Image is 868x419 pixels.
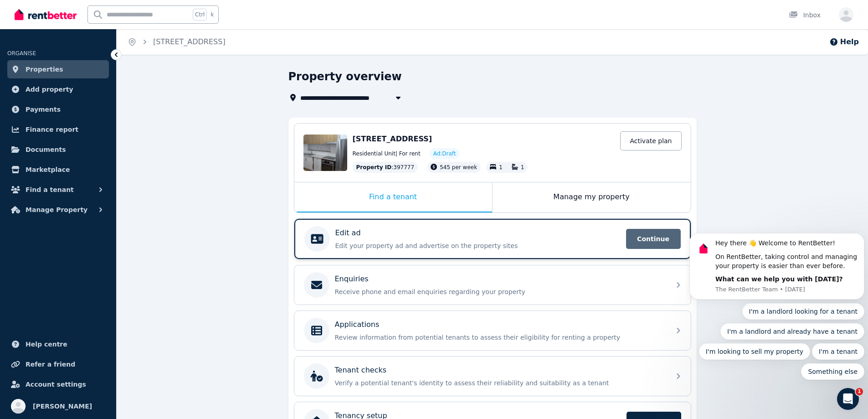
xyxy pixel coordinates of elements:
span: Find a tenant [26,184,74,195]
a: EnquiriesReceive phone and email enquiries regarding your property [294,265,691,305]
p: Tenant checks [335,365,387,376]
a: Edit adEdit your property ad and advertise on the property sitesContinue [294,219,691,259]
span: Continue [626,229,681,249]
span: Property ID [356,164,392,171]
div: Find a tenant [294,182,492,212]
a: Finance report [7,120,109,139]
p: Receive phone and email enquiries regarding your property [335,287,665,296]
p: Edit your property ad and advertise on the property sites [335,241,621,250]
p: Applications [335,319,380,330]
a: Activate plan [620,131,681,150]
span: 545 per week [440,164,477,171]
span: Manage Property [26,204,87,215]
span: ORGANISE [7,50,36,57]
a: Add property [7,80,109,98]
div: Manage my property [493,182,691,212]
span: Marketplace [26,164,70,175]
p: Verify a potential tenant's identity to assess their reliability and suitability as a tenant [335,378,665,388]
iframe: Intercom live chat [837,388,859,410]
span: k [211,11,214,18]
button: Find a tenant [7,181,109,199]
span: Help centre [26,339,67,350]
a: Marketplace [7,160,109,179]
span: Residential Unit | For rent [353,150,421,157]
a: Payments [7,100,109,119]
span: Refer a friend [26,359,75,370]
nav: Breadcrumb [117,29,236,55]
span: Ad: Draft [433,150,456,157]
span: Finance report [26,124,78,135]
span: Documents [26,144,66,155]
a: ApplicationsReview information from potential tenants to assess their eligibility for renting a p... [294,311,691,350]
p: Enquiries [335,274,369,285]
span: Payments [26,104,61,115]
a: Refer a friend [7,355,109,373]
p: Edit ad [335,228,361,238]
a: Tenant checksVerify a potential tenant's identity to assess their reliability and suitability as ... [294,357,691,396]
p: Review information from potential tenants to assess their eligibility for renting a property [335,333,665,342]
div: Inbox [789,10,821,20]
a: Help centre [7,335,109,353]
h1: Property overview [288,69,402,84]
button: Help [829,36,859,47]
a: [STREET_ADDRESS] [153,37,226,46]
span: [STREET_ADDRESS] [353,134,432,143]
a: Account settings [7,375,109,393]
span: 1 [499,164,503,171]
img: RentBetter [15,8,77,21]
a: Documents [7,140,109,159]
span: 1 [856,388,863,395]
span: [PERSON_NAME] [33,401,92,412]
span: Ctrl [193,9,207,21]
span: Add property [26,84,73,95]
span: Properties [26,64,63,75]
iframe: Intercom notifications message [686,143,868,394]
button: Manage Property [7,201,109,219]
span: 1 [521,164,524,171]
span: Account settings [26,379,86,390]
a: Properties [7,60,109,78]
div: : 397777 [353,162,418,173]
